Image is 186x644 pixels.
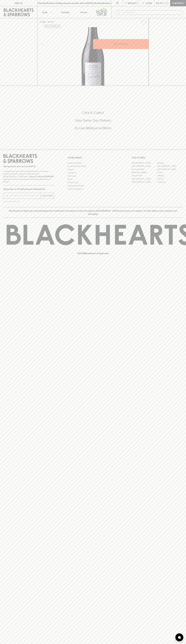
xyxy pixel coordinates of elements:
[132,177,157,180] a: [GEOGRAPHIC_DATA]
[42,194,53,197] p: SUBSCRIBE
[3,188,54,191] p: Subscribe to The Blackhearts Newsletter
[157,180,183,184] a: Thornbury
[68,168,119,171] a: Careers
[42,11,47,14] p: Shop
[80,11,87,14] p: Stores
[68,171,119,174] a: Contact Us
[5,209,181,216] p: Blackhearts & Sparrows acknowledges the traditional Custodians of land throughout [GEOGRAPHIC_DAT...
[44,25,61,28] button: Add to wishlist
[68,178,119,181] a: FAQ's
[39,21,46,23] a: HOME
[68,165,119,168] a: Business & Bulk Gifting
[68,184,119,187] a: Shipping Information
[3,170,54,183] p: It is against the law to sell or supply alcohol to, or to obtain alcohol on behalf of a person un...
[29,175,54,178] strong: Liquor License #32064953
[132,168,157,171] a: Brunswick West
[172,2,184,5] p: Checkout
[167,2,168,4] p: 0
[132,171,157,174] a: [PERSON_NAME]
[41,193,54,199] button: SUBSCRIBE
[68,187,119,191] a: Terms & Conditions
[121,10,181,15] input: Try "Pinot noir"
[56,6,74,18] a: Tastings
[157,161,183,165] a: Braddon
[156,2,162,5] p: $0.00
[93,39,149,49] button: ADD TO CART
[128,2,138,5] p: Wishlist
[74,6,93,18] a: Stores
[178,636,181,639] img: bubble-icon
[3,200,54,203] p: We will never spam you
[3,100,183,144] div: Call to action block
[132,161,157,165] a: [GEOGRAPHIC_DATA]
[37,6,56,18] button: Shop
[14,2,23,5] p: FIND US
[114,42,128,46] p: ADD TO CART
[132,156,183,159] p: OUR STORES
[140,19,147,26] button: Add to wishlist
[68,181,119,184] a: Privacy Policy
[48,21,53,23] a: SHOP
[3,111,183,115] h5: Click & Collect
[157,165,183,168] a: [GEOGRAPHIC_DATA]
[3,165,54,168] p: Sibling owned and run since [DATE]
[68,161,119,165] a: Bottle Drop FAQ's
[157,168,183,171] a: [GEOGRAPHIC_DATA]
[157,174,183,177] a: Geelong
[68,156,119,159] p: OTHER AREAS
[132,165,157,168] a: [GEOGRAPHIC_DATA]
[145,2,152,5] p: Login
[68,174,119,178] a: Gift Cards
[132,180,157,184] a: [GEOGRAPHIC_DATA]
[3,126,183,130] h5: Across Melbourne Metro
[5,194,41,198] input: e.g. jane@blackheartsandsparrows.com.au
[132,174,157,177] a: Fitzroy North
[37,27,149,86] img: 41207.png
[157,177,183,180] a: Prahran
[157,171,183,174] a: Fitzroy
[61,11,69,14] p: Tastings
[3,118,183,123] h5: Uber Same-Day Delivery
